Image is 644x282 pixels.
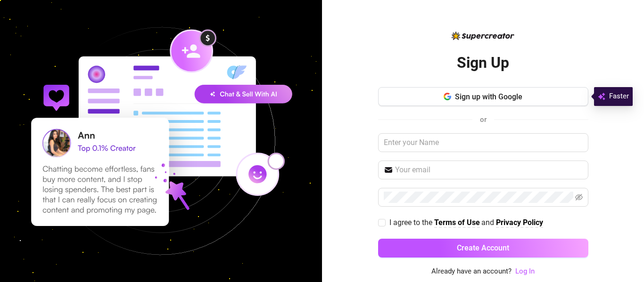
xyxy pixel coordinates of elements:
span: and [481,218,496,227]
input: Enter your Name [378,133,588,152]
button: Create Account [378,239,588,258]
span: I agree to the [389,218,434,227]
span: eye-invisible [575,193,583,201]
span: Sign up with Google [455,92,522,101]
span: or [480,115,487,124]
strong: Terms of Use [434,218,480,227]
span: Create Account [457,243,509,252]
a: Terms of Use [434,218,480,228]
button: Sign up with Google [378,87,588,106]
a: Log In [515,266,535,277]
a: Privacy Policy [496,218,543,228]
span: Already have an account? [431,266,512,277]
img: svg%3e [598,91,605,102]
a: Log In [515,267,535,275]
span: Faster [609,91,629,102]
input: Your email [395,164,583,176]
img: logo-BBDzfeDw.svg [452,32,514,40]
strong: Privacy Policy [496,218,543,227]
h2: Sign Up [457,53,509,73]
